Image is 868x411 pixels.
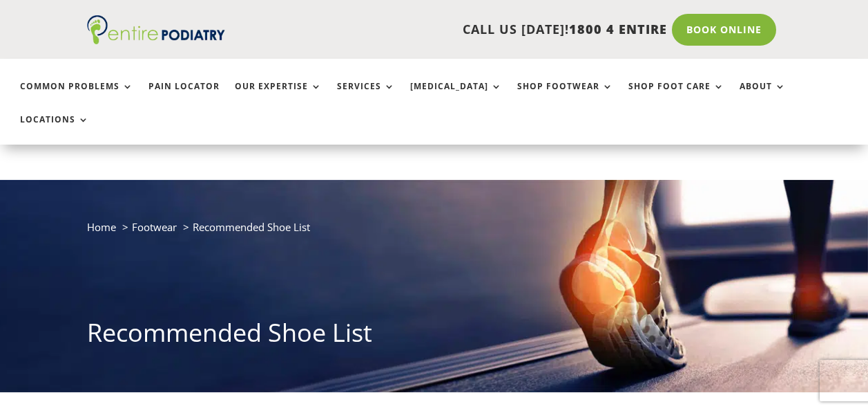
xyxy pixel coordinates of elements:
[193,220,310,234] span: Recommended Shoe List
[410,82,502,111] a: [MEDICAL_DATA]
[87,316,782,357] h1: Recommended Shoe List
[337,82,395,111] a: Services
[569,21,667,37] span: 1800 4 ENTIRE
[628,82,724,111] a: Shop Foot Care
[242,21,667,39] p: CALL US [DATE]!
[87,33,225,47] a: Entire Podiatry
[87,15,225,44] img: logo (1)
[20,82,133,111] a: Common Problems
[132,220,177,234] a: Footwear
[235,82,322,111] a: Our Expertise
[87,220,116,234] a: Home
[740,82,786,111] a: About
[672,14,776,46] a: Book Online
[20,115,89,145] a: Locations
[148,82,220,111] a: Pain Locator
[87,218,782,246] nav: breadcrumb
[517,82,613,111] a: Shop Footwear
